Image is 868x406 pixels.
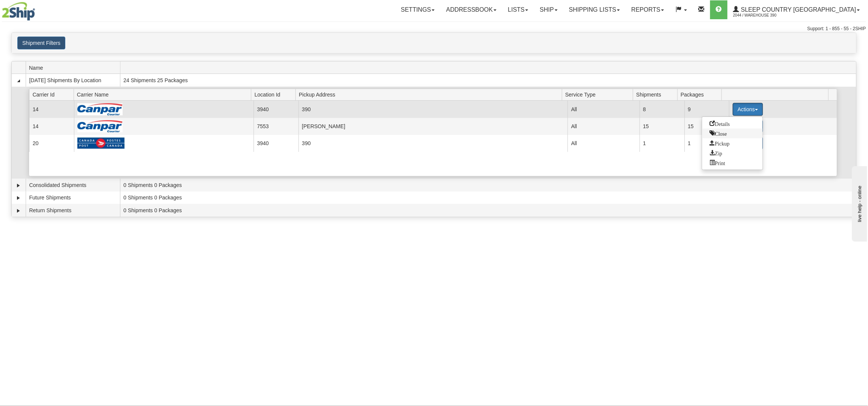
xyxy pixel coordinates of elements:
[299,135,568,152] td: 390
[15,194,22,202] a: Expand
[299,101,568,118] td: 390
[254,89,295,100] span: Location Id
[77,103,123,115] img: Canpar
[626,0,670,19] a: Reports
[568,135,639,152] td: All
[26,179,120,192] td: Consolidated Shipments
[640,101,685,118] td: 8
[851,164,867,241] iframe: chat widget
[254,135,299,152] td: 3940
[563,0,626,19] a: Shipping lists
[6,6,70,12] div: live help - online
[733,12,790,19] span: 2044 / Warehouse 390
[29,118,74,135] td: 14
[15,182,22,189] a: Expand
[26,204,120,217] td: Return Shipments
[702,119,763,129] a: Go to Details view
[120,192,856,204] td: 0 Shipments 0 Packages
[640,135,685,152] td: 1
[77,137,125,149] img: Canada Post
[32,89,74,100] span: Carrier Id
[120,204,856,217] td: 0 Shipments 0 Packages
[77,120,123,132] img: Canpar
[29,101,74,118] td: 14
[710,160,725,165] span: Print
[29,135,74,152] td: 20
[565,89,633,100] span: Service Type
[702,129,763,138] a: Close this group
[733,103,763,116] button: Actions
[2,2,35,21] img: logo2044.jpg
[710,140,730,146] span: Pickup
[568,101,639,118] td: All
[739,6,856,13] span: Sleep Country [GEOGRAPHIC_DATA]
[710,121,730,126] span: Details
[120,74,856,87] td: 24 Shipments 25 Packages
[534,0,563,19] a: Ship
[681,89,722,100] span: Packages
[685,135,729,152] td: 1
[702,138,763,148] a: Request a carrier pickup
[299,118,568,135] td: [PERSON_NAME]
[502,0,534,19] a: Lists
[702,158,763,168] a: Print or Download All Shipping Documents in one file
[254,118,299,135] td: 7553
[728,0,866,19] a: Sleep Country [GEOGRAPHIC_DATA] 2044 / Warehouse 390
[254,101,299,118] td: 3940
[395,0,440,19] a: Settings
[710,130,727,136] span: Close
[710,150,722,155] span: Zip
[636,89,677,100] span: Shipments
[29,62,120,74] span: Name
[2,26,866,32] div: Support: 1 - 855 - 55 - 2SHIP
[77,89,251,100] span: Carrier Name
[26,192,120,204] td: Future Shipments
[15,77,22,84] a: Collapse
[685,101,729,118] td: 9
[440,0,502,19] a: Addressbook
[685,118,729,135] td: 15
[640,118,685,135] td: 15
[15,207,22,214] a: Expand
[17,37,65,49] button: Shipment Filters
[702,148,763,158] a: Zip and Download All Shipping Documents
[26,74,120,87] td: [DATE] Shipments By Location
[120,179,856,192] td: 0 Shipments 0 Packages
[568,118,639,135] td: All
[299,89,562,100] span: Pickup Address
